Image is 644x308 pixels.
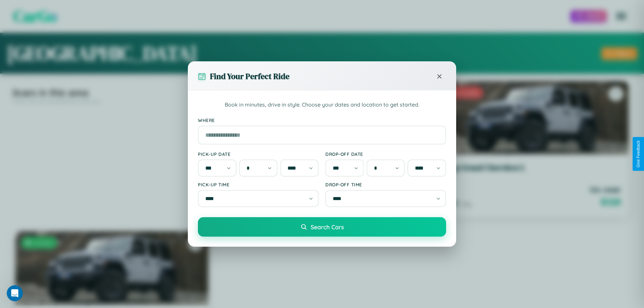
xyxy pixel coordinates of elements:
label: Pick-up Time [198,182,319,187]
label: Drop-off Date [325,151,446,157]
h3: Find Your Perfect Ride [210,71,289,82]
label: Drop-off Time [325,182,446,187]
label: Pick-up Date [198,151,319,157]
button: Search Cars [198,217,446,237]
span: Search Cars [311,223,344,231]
p: Book in minutes, drive in style. Choose your dates and location to get started. [198,101,446,109]
label: Where [198,117,446,123]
